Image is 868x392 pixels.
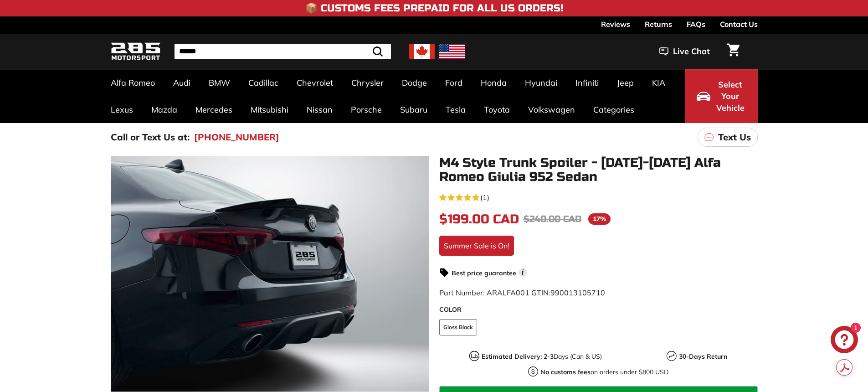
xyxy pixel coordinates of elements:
h4: 📦 Customs Fees Prepaid for All US Orders! [305,3,563,14]
strong: 30-Days Return [679,352,727,361]
a: Tesla [437,96,475,123]
span: Part Number: ARALFA001 GTIN: [439,288,605,297]
a: Hyundai [516,69,566,96]
span: (1) [480,192,489,203]
span: 990013105710 [550,288,605,297]
a: Audi [164,69,200,96]
a: Mitsubishi [241,96,298,123]
a: Jeep [608,69,643,96]
a: FAQs [687,16,705,32]
a: Text Us [698,128,758,147]
a: Mazda [142,96,186,123]
a: Honda [472,69,516,96]
a: Subaru [391,96,437,123]
inbox-online-store-chat: Shopify online store chat [828,326,861,356]
a: Contact Us [720,16,758,32]
p: on orders under $800 USD [540,367,668,377]
span: i [519,268,527,277]
a: Cadillac [239,69,288,96]
span: 17% [588,213,611,225]
p: Text Us [718,130,751,144]
span: Select Your Vehicle [715,79,746,114]
a: Porsche [342,96,391,123]
a: Categories [584,96,643,123]
a: Volkswagen [519,96,584,123]
span: $199.00 CAD [439,211,519,227]
button: Select Your Vehicle [685,69,758,123]
a: Alfa Romeo [102,69,164,96]
img: Logo_285_Motorsport_areodynamics_components [111,41,161,62]
a: Chrysler [342,69,393,96]
button: Live Chat [647,40,722,63]
input: Search [175,44,391,59]
a: Lexus [102,96,142,123]
a: Nissan [298,96,342,123]
a: Infiniti [566,69,608,96]
a: Returns [645,16,672,32]
a: Dodge [393,69,436,96]
a: Chevrolet [288,69,342,96]
p: Days (Can & US) [482,352,602,361]
strong: No customs fees [540,368,591,376]
a: Mercedes [186,96,241,123]
span: $240.00 CAD [524,213,581,225]
p: Call or Text Us at: [111,130,190,144]
a: 5.0 rating (1 votes) [439,191,758,203]
a: Reviews [601,16,630,32]
h1: M4 Style Trunk Spoiler - [DATE]-[DATE] Alfa Romeo Giulia 952 Sedan [439,156,758,184]
a: BMW [200,69,239,96]
a: Ford [436,69,472,96]
label: COLOR [439,305,758,315]
a: [PHONE_NUMBER] [194,130,279,144]
strong: Best price guarantee [452,269,516,277]
a: KIA [643,69,674,96]
a: Toyota [475,96,519,123]
a: Cart [722,36,745,67]
strong: Estimated Delivery: 2-3 [482,352,554,361]
span: Live Chat [673,46,710,57]
div: Summer Sale is On! [439,236,514,256]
